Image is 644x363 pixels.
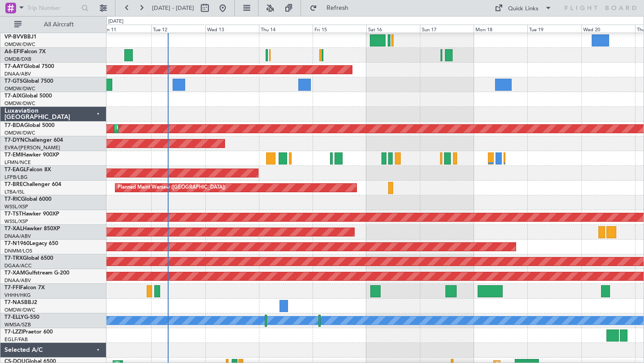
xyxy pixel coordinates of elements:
span: A6-EFI [4,49,21,55]
a: T7-BREChallenger 604 [4,182,61,187]
a: LTBA/ISL [4,189,25,195]
a: OMDB/DXB [4,56,31,63]
a: A6-EFIFalcon 7X [4,49,46,55]
a: LFMN/NCE [4,159,31,166]
span: T7-DYN [4,138,25,143]
a: DNAA/ABV [4,277,31,284]
a: DNAA/ABV [4,233,31,240]
a: T7-LZZIPraetor 600 [4,329,53,335]
a: DNAA/ABV [4,71,31,77]
a: OMDW/DWC [4,130,35,136]
a: T7-RICGlobal 6000 [4,197,51,202]
div: Tue 19 [527,25,581,33]
a: LFPB/LBG [4,174,28,181]
a: WSSL/XSP [4,218,28,225]
a: OMDW/DWC [4,41,35,48]
div: Mon 11 [97,25,151,33]
button: All Aircraft [10,17,97,32]
span: T7-BRE [4,182,23,187]
span: T7-FFI [4,285,20,291]
a: OMDW/DWC [4,85,35,92]
a: VP-BVVBBJ1 [4,34,37,40]
div: [DATE] [108,18,123,25]
a: DNMM/LOS [4,248,32,254]
a: WSSL/XSP [4,203,28,210]
div: Quick Links [508,4,538,13]
a: VHHH/HKG [4,292,31,299]
span: T7-XAM [4,270,25,276]
a: T7-XALHawker 850XP [4,226,60,232]
a: T7-AAYGlobal 7500 [4,64,54,69]
a: T7-DYNChallenger 604 [4,138,63,143]
span: T7-EMI [4,152,22,158]
span: T7-LZZI [4,329,23,335]
span: T7-TRX [4,256,23,261]
a: T7-TSTHawker 900XP [4,211,59,217]
div: Thu 14 [259,25,313,33]
a: T7-EMIHawker 900XP [4,152,59,158]
div: Tue 12 [151,25,205,33]
span: Refresh [319,5,356,11]
div: Sat 16 [366,25,420,33]
span: T7-EAGL [4,167,26,173]
a: T7-ELLYG-550 [4,315,39,320]
span: T7-RIC [4,197,21,202]
a: T7-FFIFalcon 7X [4,285,45,291]
span: T7-TST [4,211,22,217]
span: T7-N1960 [4,241,30,246]
input: Trip Number [27,1,79,15]
span: T7-NAS [4,300,24,305]
div: Fri 15 [313,25,366,33]
div: Mon 18 [474,25,527,33]
span: T7-BDA [4,123,24,128]
div: Planned Maint Dubai (Al Maktoum Intl) [117,122,205,135]
a: DGAA/ACC [4,262,32,269]
div: Wed 20 [581,25,635,33]
div: Wed 13 [205,25,259,33]
button: Refresh [305,1,359,15]
a: T7-EAGLFalcon 8X [4,167,51,173]
a: WMSA/SZB [4,321,31,328]
a: T7-NASBBJ2 [4,300,37,305]
a: T7-XAMGulfstream G-200 [4,270,69,276]
span: T7-ELLY [4,315,24,320]
span: T7-GTS [4,79,23,84]
a: T7-BDAGlobal 5000 [4,123,55,128]
a: OMDW/DWC [4,100,35,107]
div: Planned Maint Warsaw ([GEOGRAPHIC_DATA]) [118,181,225,194]
span: T7-XAL [4,226,23,232]
a: OMDW/DWC [4,307,35,313]
span: VP-BVV [4,34,24,40]
span: T7-AAY [4,64,24,69]
span: [DATE] - [DATE] [152,4,194,12]
span: All Aircraft [23,21,94,28]
button: Quick Links [490,1,556,15]
a: EGLF/FAB [4,336,28,343]
span: T7-AIX [4,93,21,99]
a: T7-TRXGlobal 6500 [4,256,53,261]
a: T7-GTSGlobal 7500 [4,79,53,84]
a: T7-AIXGlobal 5000 [4,93,52,99]
a: T7-N1960Legacy 650 [4,241,58,246]
div: Sun 17 [420,25,474,33]
a: EVRA/[PERSON_NAME] [4,144,60,151]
